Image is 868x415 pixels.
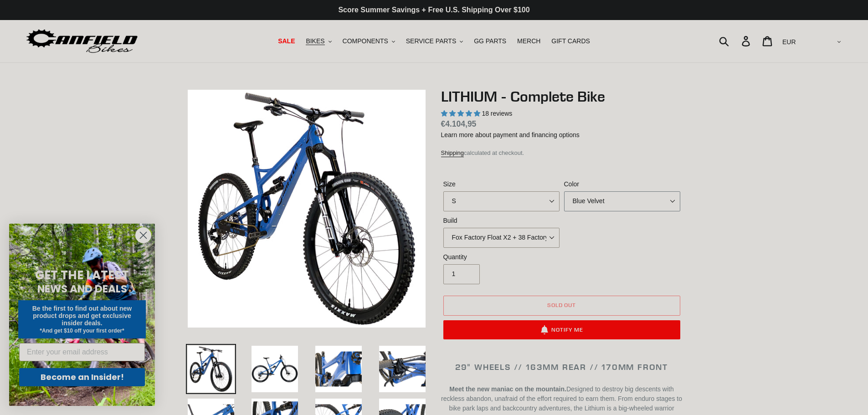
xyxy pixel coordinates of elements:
[32,305,132,327] span: Be the first to find out about new product drops and get exclusive insider deals.
[455,362,668,372] span: 29" WHEELS // 163mm REAR // 170mm FRONT
[551,37,590,45] span: GIFT CARDS
[474,37,506,45] span: GG PARTS
[547,35,595,47] a: GIFT CARDS
[517,37,540,45] span: MERCH
[35,267,129,283] span: GET THE LATEST
[273,35,299,47] a: SALE
[135,227,151,243] button: Close dialog
[338,35,400,47] button: COMPONENTS
[37,282,127,296] span: NEWS AND DEALS
[401,35,467,47] button: SERVICE PARTS
[306,37,324,45] span: BIKES
[469,35,511,47] a: GG PARTS
[406,37,456,45] span: SERVICE PARTS
[513,35,545,47] a: MERCH
[186,344,236,394] img: Load image into Gallery viewer, LITHIUM - Complete Bike
[449,385,566,393] b: Meet the new maniac on the mountain.
[343,37,388,45] span: COMPONENTS
[443,216,560,225] label: Build
[724,31,747,51] input: Search
[377,344,427,394] img: Load image into Gallery viewer, LITHIUM - Complete Bike
[441,149,683,158] div: calculated at checkout.
[441,88,683,105] h1: LITHIUM - Complete Bike
[547,302,576,308] span: Sold out
[564,179,680,189] label: Color
[278,37,295,45] span: SALE
[19,343,145,361] input: Enter your email address
[441,119,477,128] span: €4.104,95
[25,27,139,56] img: Canfield Bikes
[301,35,336,47] button: BIKES
[443,320,680,339] button: Notify Me
[40,328,124,334] span: *And get $10 off your first order*
[482,110,512,117] span: 18 reviews
[443,252,560,262] label: Quantity
[313,344,364,394] img: Load image into Gallery viewer, LITHIUM - Complete Bike
[441,149,464,157] a: Shipping
[441,131,580,138] a: Learn more about payment and financing options
[441,110,482,117] span: 5.00 stars
[19,368,145,386] button: Become an Insider!
[443,179,560,189] label: Size
[250,344,300,394] img: Load image into Gallery viewer, LITHIUM - Complete Bike
[443,296,680,316] button: Sold out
